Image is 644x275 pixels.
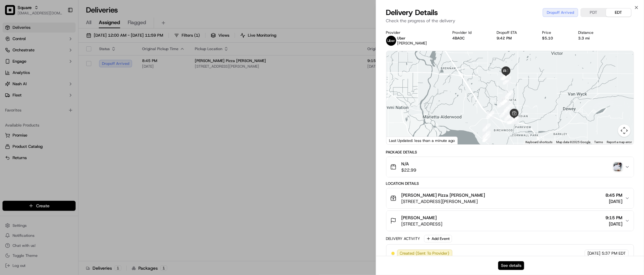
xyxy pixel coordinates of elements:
img: Nash [6,6,19,19]
div: Provider Id [452,30,487,35]
img: Google [388,136,409,144]
button: See details [498,261,524,270]
a: Terms (opens in new tab) [594,140,603,144]
div: Price [542,30,568,35]
div: 17 [498,99,506,107]
span: API Documentation [59,91,101,97]
div: 21 [503,76,511,85]
span: Map data ©2025 Google [556,140,590,144]
span: Pylon [62,106,76,111]
div: Package Details [386,150,634,155]
div: We're available if you need us! [21,66,79,71]
div: Start new chat [21,60,103,66]
img: photo_proof_of_delivery image [614,163,622,171]
div: Provider [386,30,442,35]
div: 5 [482,131,491,139]
div: Distance [578,30,609,35]
span: 8:45 PM [605,192,622,198]
a: Report a map error [607,140,632,144]
div: $5.10 [542,36,568,41]
span: 9:15 PM [605,215,622,221]
button: [PERSON_NAME][STREET_ADDRESS]9:15 PM[DATE] [386,211,634,231]
button: Add Event [424,235,452,242]
p: Check the progress of the delivery [386,18,634,24]
p: Uber [397,36,427,41]
a: 📗Knowledge Base [4,88,51,100]
span: Knowledge Base [13,91,48,97]
span: [STREET_ADDRESS] [402,221,443,227]
button: Map camera controls [618,124,631,137]
div: 13 [511,116,519,124]
button: [PERSON_NAME] Pizza [PERSON_NAME][STREET_ADDRESS][PERSON_NAME]8:45 PM[DATE] [386,188,634,208]
span: [DATE] [588,251,600,256]
img: 1736555255976-a54dd68f-1ca7-489b-9aae-adbdc363a1c4 [6,60,18,71]
div: 22 [500,72,508,80]
button: EDT [606,8,631,17]
span: Created (Sent To Provider) [400,251,450,256]
span: Delivery Details [386,8,438,18]
button: N/A$22.99photo_proof_of_delivery image [386,157,634,177]
div: Location Details [386,181,634,186]
img: uber-new-logo.jpeg [386,36,396,46]
a: Powered byPylon [44,106,76,111]
div: Last Updated: less than a minute ago [386,137,458,144]
div: 6 [482,123,491,132]
div: 19 [501,97,509,105]
a: 💻API Documentation [51,88,103,100]
span: [DATE] [605,221,622,227]
div: 💻 [53,91,58,96]
button: PDT [581,8,606,17]
div: 9:42 PM [497,36,532,41]
div: 3.3 mi [578,36,609,41]
div: Delivery Activity [386,236,420,241]
div: 14 [508,116,516,124]
button: Start new chat [107,62,114,69]
button: 4BA0C [452,36,465,41]
div: 📗 [6,91,11,96]
button: Keyboard shortcuts [525,140,552,144]
span: N/A [402,161,417,167]
div: 20 [505,90,513,98]
div: 15 [504,113,513,121]
span: [PERSON_NAME] [402,215,437,221]
div: 7 [486,111,494,119]
span: $22.99 [402,167,417,173]
p: Welcome 👋 [6,25,114,35]
div: Dropoff ETA [497,30,532,35]
span: [PERSON_NAME] [397,41,427,46]
div: 18 [501,97,509,105]
span: 5:37 PM EDT [602,251,626,256]
span: [STREET_ADDRESS][PERSON_NAME] [402,198,485,205]
div: 8 [500,109,508,117]
a: Open this area in Google Maps (opens a new window) [388,136,409,144]
span: [PERSON_NAME] Pizza [PERSON_NAME] [402,192,485,198]
input: Got a question? Start typing here... [16,40,113,47]
div: 16 [504,104,512,112]
span: [DATE] [605,198,622,205]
